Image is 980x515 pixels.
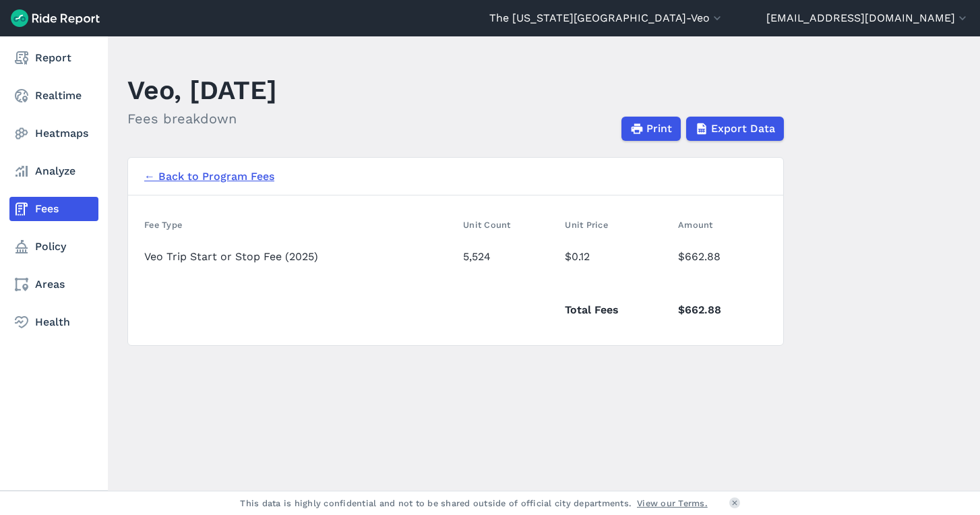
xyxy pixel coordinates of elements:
[673,275,767,329] td: $662.88
[673,212,767,238] th: Amount
[9,235,98,259] a: Policy
[144,169,274,185] a: ← Back to Program Fees
[766,10,969,26] button: [EMAIL_ADDRESS][DOMAIN_NAME]
[9,310,98,334] a: Health
[127,71,277,109] h1: Veo, [DATE]
[559,212,673,238] th: Unit Price
[559,238,673,275] td: $0.12
[9,84,98,108] a: Realtime
[9,159,98,183] a: Analyze
[637,497,708,510] a: View our Terms.
[621,117,681,141] button: Print
[559,275,673,329] td: Total Fees
[144,238,458,275] td: Veo Trip Start or Stop Fee (2025)
[9,272,98,297] a: Areas
[711,121,775,137] span: Export Data
[673,238,767,275] td: $662.88
[646,121,672,137] span: Print
[9,197,98,221] a: Fees
[458,238,559,275] td: 5,524
[458,212,559,238] th: Unit Count
[9,121,98,146] a: Heatmaps
[9,46,98,70] a: Report
[489,10,724,26] button: The [US_STATE][GEOGRAPHIC_DATA]-Veo
[127,109,277,129] h2: Fees breakdown
[11,9,100,27] img: Ride Report
[686,117,784,141] button: Export Data
[144,212,458,238] th: Fee Type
